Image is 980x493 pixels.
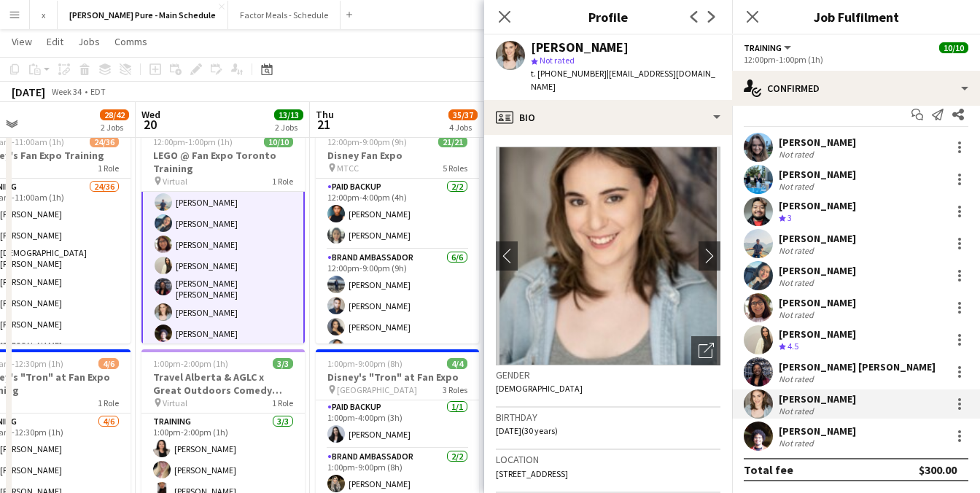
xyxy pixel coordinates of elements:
span: Wed [141,108,160,121]
span: | [EMAIL_ADDRESS][DOMAIN_NAME] [531,68,715,92]
span: 1 Role [272,176,293,187]
span: Comms [114,35,147,48]
button: x [30,1,58,29]
div: [PERSON_NAME] [779,199,856,212]
span: 21 [314,116,334,133]
h3: Disney Fan Expo [316,149,479,162]
div: [PERSON_NAME] [779,136,856,149]
span: 10/10 [939,42,968,53]
span: 35/37 [448,109,478,120]
div: Not rated [779,309,817,320]
span: Virtual [163,176,187,187]
span: 1 Role [98,163,119,174]
div: Confirmed [732,71,980,106]
button: Factor Meals - Schedule [228,1,341,29]
div: [PERSON_NAME] [779,168,856,181]
div: Total fee [744,462,793,477]
div: [PERSON_NAME] [779,296,856,309]
span: 1:00pm-2:00pm (1h) [153,358,228,369]
div: [PERSON_NAME] [779,232,856,245]
div: EDT [90,86,106,97]
h3: Birthday [496,411,720,424]
span: 21/21 [438,136,467,147]
span: 3/3 [273,358,293,369]
h3: Gender [496,368,720,381]
span: 4.5 [787,341,798,352]
button: [PERSON_NAME] Pure - Main Schedule [58,1,228,29]
img: Crew avatar or photo [496,147,720,365]
div: [PERSON_NAME] [779,327,856,341]
span: 10/10 [264,136,293,147]
span: 28/42 [100,109,129,120]
div: $300.00 [919,462,957,477]
div: Not rated [779,149,817,160]
span: 1 Role [272,397,293,408]
div: Not rated [779,245,817,256]
span: [DEMOGRAPHIC_DATA] [496,383,583,394]
h3: Travel Alberta & AGLC x Great Outdoors Comedy Festival Training [141,370,305,397]
span: 3 Roles [443,384,467,395]
app-card-role: Paid Backup2/212:00pm-4:00pm (4h)[PERSON_NAME][PERSON_NAME] [316,179,479,249]
div: Bio [484,100,732,135]
div: Not rated [779,373,817,384]
span: t. [PHONE_NUMBER] [531,68,607,79]
span: Virtual [163,397,187,408]
span: 12:00pm-1:00pm (1h) [153,136,233,147]
span: 4/6 [98,358,119,369]
span: 5 Roles [443,163,467,174]
span: [STREET_ADDRESS] [496,468,568,479]
app-card-role: Paid Backup1/11:00pm-4:00pm (3h)[PERSON_NAME] [316,399,479,449]
div: [PERSON_NAME] [779,424,856,438]
app-card-role: Brand Ambassador6/612:00pm-9:00pm (9h)[PERSON_NAME][PERSON_NAME][PERSON_NAME][PERSON_NAME] [316,249,479,405]
div: [PERSON_NAME] [PERSON_NAME] [779,360,936,373]
div: 4 Jobs [449,122,477,133]
app-job-card: 12:00pm-1:00pm (1h)10/10LEGO @ Fan Expo Toronto Training Virtual1 Role[PERSON_NAME][PERSON_NAME][... [141,128,305,343]
a: View [6,32,38,51]
h3: LEGO @ Fan Expo Toronto Training [141,149,305,175]
span: 24/36 [90,136,119,147]
div: Not rated [779,405,817,416]
a: Edit [41,32,69,51]
div: Not rated [779,438,817,449]
span: Training [744,42,782,53]
div: Not rated [779,277,817,288]
h3: Profile [484,7,732,26]
span: 13/13 [274,109,303,120]
a: Jobs [72,32,106,51]
h3: Location [496,453,720,466]
app-job-card: 12:00pm-9:00pm (9h)21/21Disney Fan Expo MTCC5 RolesPaid Backup2/212:00pm-4:00pm (4h)[PERSON_NAME]... [316,128,479,343]
button: Training [744,42,793,53]
span: 12:00pm-9:00pm (9h) [327,136,407,147]
span: Thu [316,108,334,121]
span: [GEOGRAPHIC_DATA] [337,384,417,395]
app-card-role: [PERSON_NAME][PERSON_NAME][PERSON_NAME][PERSON_NAME][PERSON_NAME][PERSON_NAME][PERSON_NAME][PERSO... [141,102,305,349]
span: 3 [787,212,792,223]
div: 2 Jobs [101,122,128,133]
span: 1 Role [98,397,119,408]
span: MTCC [337,163,359,174]
div: [PERSON_NAME] [531,41,629,54]
span: Week 34 [48,86,85,97]
span: Not rated [540,55,575,66]
div: 12:00pm-1:00pm (1h) [744,54,968,65]
span: View [12,35,32,48]
div: 2 Jobs [275,122,303,133]
div: [PERSON_NAME] [779,392,856,405]
h3: Disney's "Tron" at Fan Expo [316,370,479,384]
span: Jobs [78,35,100,48]
div: Not rated [779,181,817,192]
a: Comms [109,32,153,51]
span: 4/4 [447,358,467,369]
div: [PERSON_NAME] [779,264,856,277]
span: 20 [139,116,160,133]
span: Edit [47,35,63,48]
div: [DATE] [12,85,45,99]
h3: Job Fulfilment [732,7,980,26]
span: [DATE] (30 years) [496,425,558,436]
span: 1:00pm-9:00pm (8h) [327,358,402,369]
div: Open photos pop-in [691,336,720,365]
